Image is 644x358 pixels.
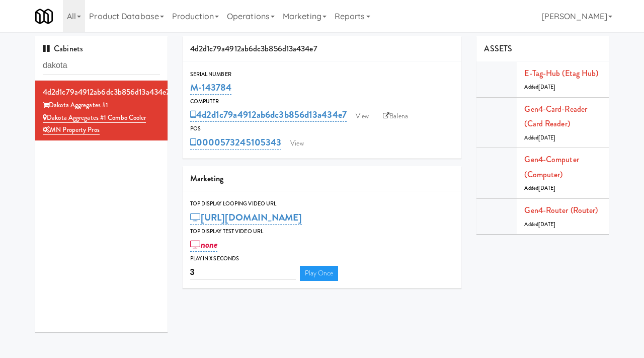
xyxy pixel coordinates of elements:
[285,136,308,151] a: View
[190,124,454,134] div: POS
[43,99,160,112] div: Dakota Aggregates #1
[524,184,555,192] span: Added
[190,69,454,80] div: Serial Number
[524,221,555,228] span: Added
[43,125,100,135] a: MN Property Pros
[190,238,218,252] a: none
[43,113,146,123] a: Dakota Aggregates #1 Combo Cooler
[43,56,160,75] input: Search cabinets
[35,8,53,25] img: Micromart
[538,221,556,228] span: [DATE]
[190,97,454,107] div: Computer
[538,134,556,141] span: [DATE]
[183,36,462,62] div: 4d2d1c79a4912ab6dc3b856d13a434e7
[300,266,339,281] a: Play Once
[524,67,598,79] a: E-tag-hub (Etag Hub)
[524,134,555,141] span: Added
[43,85,160,100] div: 4d2d1c79a4912ab6dc3b856d13a434e7
[524,204,598,216] a: Gen4-router (Router)
[351,109,374,124] a: View
[190,81,232,95] a: M-143784
[190,173,224,184] span: Marketing
[524,83,555,91] span: Added
[378,109,413,124] a: Balena
[190,210,302,225] a: [URL][DOMAIN_NAME]
[190,108,347,122] a: 4d2d1c79a4912ab6dc3b856d13a434e7
[190,227,454,237] div: Top Display Test Video Url
[190,135,282,150] a: 0000573245105343
[524,103,587,130] a: Gen4-card-reader (Card Reader)
[35,81,168,140] li: 4d2d1c79a4912ab6dc3b856d13a434e7Dakota Aggregates #1 Dakota Aggregates #1 Combo CoolerMN Property...
[484,43,512,54] span: ASSETS
[538,184,556,192] span: [DATE]
[190,199,454,209] div: Top Display Looping Video Url
[190,254,454,264] div: Play in X seconds
[538,83,556,91] span: [DATE]
[43,43,83,54] span: Cabinets
[524,154,579,180] a: Gen4-computer (Computer)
